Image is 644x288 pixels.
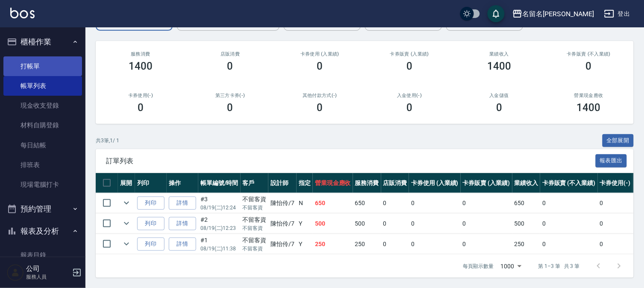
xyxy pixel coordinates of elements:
[3,31,82,53] button: 櫃檯作業
[554,51,623,57] h2: 卡券販賣 (不入業績)
[509,5,597,23] button: 名留名[PERSON_NAME]
[523,9,594,19] div: 名留名[PERSON_NAME]
[3,115,82,135] a: 材料自購登錄
[409,173,461,193] th: 卡券使用 (入業績)
[106,157,596,165] span: 訂單列表
[313,234,353,254] td: 250
[3,96,82,115] a: 現金收支登錄
[106,51,175,57] h3: 服務消費
[497,255,525,278] div: 1000
[409,214,461,234] td: 0
[3,220,82,242] button: 報表及分析
[577,102,601,114] h3: 1400
[375,93,444,98] h2: 入金使用(-)
[268,193,297,213] td: 陳怡伶 /7
[200,245,238,253] p: 08/19 (二) 11:38
[285,93,355,98] h2: 其他付款方式(-)
[138,102,144,114] h3: 0
[243,245,267,253] p: 不留客資
[200,224,238,232] p: 08/19 (二) 12:23
[268,173,297,193] th: 設計師
[169,197,196,210] a: 詳情
[409,234,461,254] td: 0
[381,193,409,213] td: 0
[313,193,353,213] td: 650
[285,51,355,57] h2: 卡券使用 (入業績)
[598,214,633,234] td: 0
[461,234,512,254] td: 0
[596,154,627,168] button: 報表匯出
[598,193,633,213] td: 0
[297,234,313,254] td: Y
[7,264,24,281] img: Person
[106,93,175,98] h2: 卡券使用(-)
[196,51,265,57] h2: 店販消費
[198,214,241,234] td: #2
[198,173,241,193] th: 帳單編號/時間
[540,214,597,234] td: 0
[598,173,633,193] th: 卡券使用(-)
[406,102,412,114] h3: 0
[120,197,133,209] button: expand row
[554,93,623,98] h2: 營業現金應收
[461,193,512,213] td: 0
[461,173,512,193] th: 卡券販賣 (入業績)
[169,238,196,251] a: 詳情
[540,193,597,213] td: 0
[465,51,534,57] h2: 業績收入
[598,234,633,254] td: 0
[227,102,233,114] h3: 0
[3,198,82,220] button: 預約管理
[137,217,165,230] button: 列印
[488,5,505,22] button: save
[487,60,511,72] h3: 1400
[540,234,597,254] td: 0
[227,60,233,72] h3: 0
[96,137,119,144] p: 共 3 筆, 1 / 1
[601,6,634,22] button: 登出
[375,51,444,57] h2: 卡券販賣 (入業績)
[512,214,541,234] td: 500
[3,135,82,155] a: 每日結帳
[196,93,265,98] h2: 第三方卡券(-)
[243,215,267,224] div: 不留客資
[129,60,153,72] h3: 1400
[198,234,241,254] td: #1
[409,193,461,213] td: 0
[135,173,167,193] th: 列印
[243,224,267,232] p: 不留客資
[381,173,409,193] th: 店販消費
[496,102,502,114] h3: 0
[317,60,323,72] h3: 0
[406,60,412,72] h3: 0
[169,217,196,230] a: 詳情
[120,238,133,250] button: expand row
[297,173,313,193] th: 指定
[313,173,353,193] th: 營業現金應收
[137,238,165,251] button: 列印
[297,193,313,213] td: N
[3,175,82,194] a: 現場電腦打卡
[3,76,82,96] a: 帳單列表
[465,93,534,98] h2: 入金儲值
[243,236,267,245] div: 不留客資
[313,214,353,234] td: 500
[603,134,634,147] button: 全部展開
[512,193,541,213] td: 650
[118,173,135,193] th: 展開
[3,245,82,265] a: 報表目錄
[538,262,580,270] p: 第 1–3 筆 共 3 筆
[297,214,313,234] td: Y
[120,217,133,230] button: expand row
[381,234,409,254] td: 0
[167,173,198,193] th: 操作
[596,156,627,165] a: 報表匯出
[241,173,269,193] th: 客戶
[26,273,70,281] p: 服務人員
[3,155,82,175] a: 排班表
[512,234,541,254] td: 250
[381,214,409,234] td: 0
[317,102,323,114] h3: 0
[198,193,241,213] td: #3
[10,8,35,18] img: Logo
